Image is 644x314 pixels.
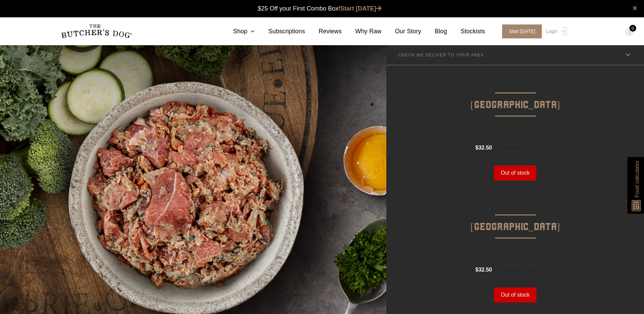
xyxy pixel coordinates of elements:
[447,27,485,36] a: Stockists
[475,145,478,151] span: $
[475,145,492,151] bdi: 32.50
[492,145,540,151] small: or subscribe and save
[492,267,540,273] small: or subscribe and save
[386,191,644,242] p: [GEOGRAPHIC_DATA]
[342,27,382,36] a: Why Raw
[475,267,492,273] bdi: 32.50
[495,24,545,38] a: Start [DATE]
[544,24,566,38] a: Login
[255,27,305,36] a: Subscriptions
[386,45,644,65] a: CHECK WE DELIVER TO YOUR AREA
[475,267,478,273] span: $
[493,267,498,273] span: —
[421,27,447,36] a: Blog
[633,160,641,197] span: Food calculator
[340,5,382,12] a: Start [DATE]
[632,4,637,12] a: close
[502,24,542,38] span: Start [DATE]
[494,165,536,180] button: Out of stock
[386,69,644,120] p: [GEOGRAPHIC_DATA]
[542,267,554,273] span: 7.5%
[625,27,634,36] img: TBD_Cart-Empty.png
[494,287,536,302] button: Out of stock
[219,27,255,36] a: Shop
[305,27,342,36] a: Reviews
[398,53,484,57] p: CHECK WE DELIVER TO YOUR AREA
[542,145,554,151] span: 7.5%
[382,27,421,36] a: Our Story
[629,25,636,32] div: 0
[493,145,498,151] span: —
